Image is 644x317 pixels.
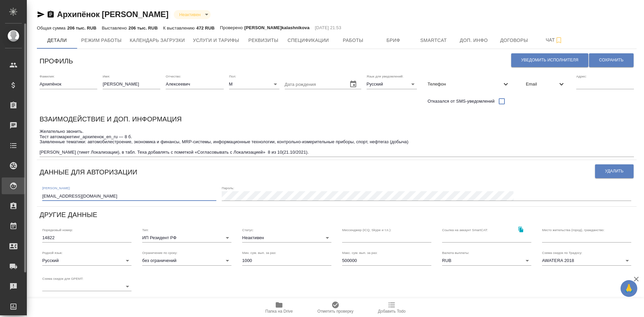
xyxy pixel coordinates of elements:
[37,10,45,18] button: Скопировать ссылку для ЯМессенджера
[442,251,469,255] label: Валюта выплаты:
[40,75,55,78] label: Фамилия:
[42,228,73,231] label: Порядковый номер:
[174,10,211,19] div: Неактивен
[367,80,417,89] div: Русский
[307,298,364,317] button: Отметить проверку
[42,251,63,255] label: Родной язык:
[315,24,341,31] p: [DATE] 21:53
[57,10,168,19] a: Архипёнок [PERSON_NAME]
[511,53,588,67] button: Уведомить исполнителя
[542,251,582,255] label: Схема скидок по Традосу:
[621,280,637,297] button: 🙏
[521,57,578,63] span: Уведомить исполнителя
[542,256,631,265] div: AWATERA 2018
[364,298,420,317] button: Добавить Todo
[555,36,563,44] svg: Подписаться
[442,256,531,265] div: RUB
[287,36,329,45] span: Спецификации
[102,25,129,31] p: Выставлено
[130,36,185,45] span: Календарь загрузки
[251,298,307,317] button: Папка на Drive
[229,80,279,89] div: М
[42,277,84,280] label: Схема скидок для GPEMT:
[599,57,624,63] span: Сохранить
[40,209,97,220] h6: Другие данные
[40,114,182,124] h6: Взаимодействие и доп. информация
[222,187,234,190] label: Пароль:
[265,309,293,314] span: Папка на Drive
[538,36,571,44] span: Чат
[40,56,73,66] h6: Профиль
[196,25,214,31] p: 472 RUB
[377,36,410,45] span: Бриф
[342,251,378,255] label: Макс. сум. вып. за раз:
[242,228,254,231] label: Статус:
[514,223,528,236] button: Скопировать ссылку
[576,75,587,78] label: Адрес:
[317,309,353,314] span: Отметить проверку
[40,167,137,177] h6: Данные для авторизации
[242,233,331,243] div: Неактивен
[220,24,245,31] p: Проверено
[163,25,196,31] p: К выставлению
[40,129,634,155] textarea: Желательно звонить. Тест автомаркетинг_архипенок_en_ru — 8 б. Заявленные тематики: автомобилестро...
[247,36,279,45] span: Реквизиты
[42,256,131,265] div: Русский
[142,233,231,243] div: ИП Резидент РФ
[166,75,181,78] label: Отчество:
[418,36,450,45] span: Smartcat
[103,75,110,78] label: Имя:
[428,98,495,105] span: Отказался от SMS-уведомлений
[422,77,515,92] div: Телефон
[142,256,231,265] div: без ограничений
[498,36,530,45] span: Договоры
[595,164,634,178] button: Удалить
[623,281,635,296] span: 🙏
[41,36,73,45] span: Детали
[342,228,391,231] label: Мессенджер (ICQ, Skype и т.п.):
[81,36,122,45] span: Режим работы
[337,36,369,45] span: Работы
[589,53,634,67] button: Сохранить
[142,228,149,231] label: Тип:
[67,25,96,31] p: 206 тыс. RUB
[458,36,490,45] span: Доп. инфо
[37,25,67,31] p: Общая сумма
[177,12,203,17] button: Неактивен
[245,24,310,31] p: [PERSON_NAME]kalashnikova
[142,251,177,255] label: Ограничение по сроку:
[47,10,55,18] button: Скопировать ссылку
[526,81,557,88] span: Email
[193,36,239,45] span: Услуги и тарифы
[521,77,571,92] div: Email
[128,25,158,31] p: 206 тыс. RUB
[242,251,276,255] label: Мин. сум. вып. за раз:
[605,168,624,174] span: Удалить
[442,228,488,231] label: Ссылка на аккаунт SmartCAT:
[42,187,70,190] label: [PERSON_NAME]:
[542,228,604,231] label: Место жительства (город), гражданство:
[428,81,502,88] span: Телефон
[229,75,236,78] label: Пол:
[378,309,406,314] span: Добавить Todo
[367,75,404,78] label: Язык для уведомлений:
